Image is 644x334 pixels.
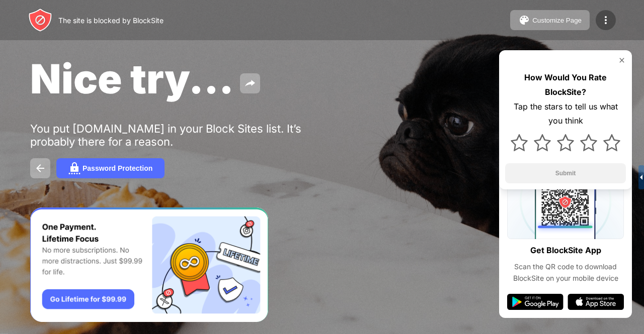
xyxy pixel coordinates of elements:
img: pallet.svg [518,14,530,26]
img: star.svg [534,134,551,151]
img: star.svg [557,134,574,151]
div: You put [DOMAIN_NAME] in your Block Sites list. It’s probably there for a reason. [30,122,341,148]
button: Customize Page [510,10,590,30]
div: Get BlockSite App [530,243,601,258]
img: back.svg [34,162,46,174]
div: How Would You Rate BlockSite? [505,70,626,99]
div: Tap the stars to tell us what you think [505,99,626,129]
iframe: Banner [30,207,268,322]
img: star.svg [511,134,528,151]
img: google-play.svg [507,294,563,310]
div: Customize Page [532,17,582,24]
img: header-logo.svg [28,8,52,32]
img: star.svg [603,134,620,151]
img: password.svg [68,162,80,174]
div: Password Protection [83,164,152,172]
img: rate-us-close.svg [618,56,626,64]
img: menu-icon.svg [600,14,612,26]
button: Password Protection [56,158,165,178]
img: app-store.svg [568,294,624,310]
img: star.svg [580,134,597,151]
span: Nice try... [30,54,234,103]
button: Submit [505,163,626,183]
div: The site is blocked by BlockSite [58,16,164,25]
img: share.svg [244,77,256,89]
div: Scan the QR code to download BlockSite on your mobile device [507,261,624,284]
